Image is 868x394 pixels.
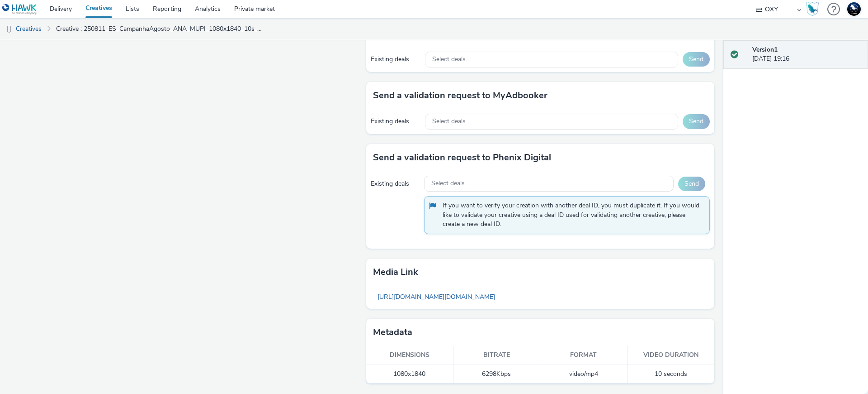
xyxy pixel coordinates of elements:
div: Existing deals [371,55,420,64]
strong: Version 1 [752,45,778,54]
th: Format [540,346,627,365]
a: [URL][DOMAIN_NAME][DOMAIN_NAME] [373,288,500,306]
h3: Media link [373,265,418,279]
a: Creative : 250811_ES_CampanhaAgosto_ANA_MUPI_1080x1840_10s_VV.mp4 [52,18,269,40]
td: 10 seconds [627,365,715,384]
img: undefined Logo [2,4,37,15]
div: Existing deals [371,179,420,188]
th: Bitrate [453,346,541,365]
img: Hawk Academy [806,2,819,16]
span: If you want to verify your creation with another deal ID, you must duplicate it. If you would lik... [443,201,700,229]
h3: Send a validation request to Phenix Digital [373,151,551,164]
div: [DATE] 19:16 [752,45,861,64]
span: Select deals... [432,118,470,125]
img: dooh [5,25,14,34]
td: video/mp4 [540,365,627,384]
img: Support Hawk [847,2,861,16]
td: 6298 Kbps [453,365,541,384]
a: Hawk Academy [806,2,823,16]
h3: Metadata [373,326,412,339]
div: Existing deals [371,117,420,126]
h3: Send a validation request to MyAdbooker [373,89,547,102]
th: Video duration [627,346,715,365]
button: Send [683,114,710,129]
button: Send [678,177,705,191]
th: Dimensions [366,346,453,365]
span: Select deals... [432,56,470,63]
span: Select deals... [431,180,469,187]
button: Send [683,52,710,67]
td: 1080x1840 [366,365,453,384]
